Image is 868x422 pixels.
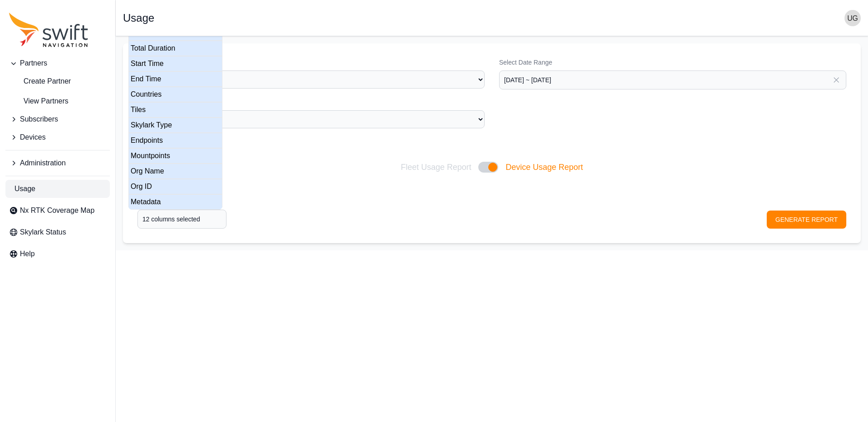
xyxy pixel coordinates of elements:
[128,25,222,41] div: Number of Sessions
[128,41,222,56] div: Total Duration
[128,148,222,164] div: Mountpoints
[128,194,222,210] div: Metadata
[128,164,222,179] div: Org Name
[128,71,222,87] div: End Time
[128,117,222,133] div: Skylark Type
[128,56,222,71] div: Start Time
[128,87,222,102] div: Countries
[128,133,222,148] div: Endpoints
[128,179,222,194] div: Org ID
[128,10,222,25] div: Account ID
[128,102,222,117] div: Tiles
[137,210,226,229] input: option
